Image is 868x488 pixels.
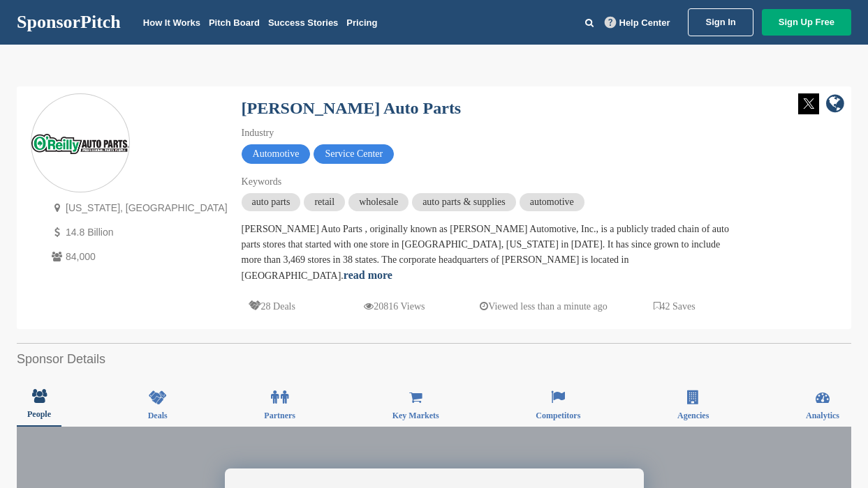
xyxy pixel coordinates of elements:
p: 84,000 [48,248,228,266]
p: 20816 Views [364,298,425,315]
span: Agencies [677,411,709,420]
a: company link [826,93,844,116]
a: Pricing [346,17,377,28]
span: automotive [520,193,584,211]
span: Competitors [536,411,580,420]
img: Sponsorpitch & O'Reilly Auto Parts [31,134,129,155]
a: Help Center [602,15,673,31]
span: People [27,410,51,418]
a: Sign Up Free [762,9,851,36]
span: auto parts & supplies [412,193,516,211]
span: Key Markets [392,411,439,420]
span: Analytics [806,411,839,420]
span: Automotive [242,144,311,164]
span: auto parts [242,193,301,211]
a: read more [344,269,392,281]
p: 14.8 Billion [48,224,228,241]
p: [US_STATE], [GEOGRAPHIC_DATA] [48,199,228,217]
span: Deals [148,411,168,420]
a: Sign In [688,8,753,36]
a: Success Stories [268,17,338,28]
a: [PERSON_NAME] Auto Parts [242,99,462,117]
p: 28 Deals [249,298,295,315]
a: How It Works [143,17,200,28]
img: Twitter white [798,93,819,114]
div: Industry [242,125,730,141]
p: 42 Saves [654,298,696,315]
span: Partners [264,411,295,420]
span: wholesale [348,193,409,211]
div: Keywords [242,174,730,190]
div: [PERSON_NAME] Auto Parts , originally known as [PERSON_NAME] Automotive, Inc., is a publicly trad... [242,222,730,284]
a: SponsorPitch [17,13,121,31]
a: Pitch Board [209,17,260,28]
span: Service Center [314,144,394,164]
span: retail [304,193,345,211]
h2: Sponsor Details [17,350,851,369]
p: Viewed less than a minute ago [480,298,608,315]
